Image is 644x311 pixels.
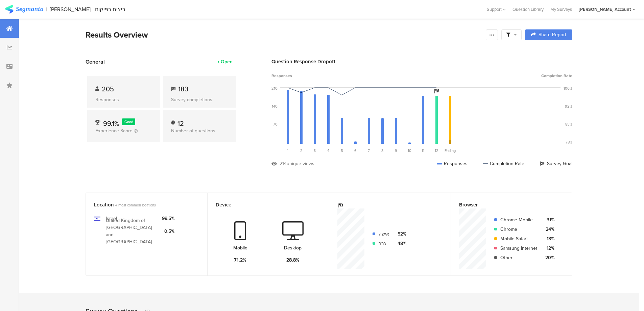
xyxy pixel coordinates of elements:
[271,58,572,65] div: Question Response Dropoff
[437,160,468,167] div: Responses
[408,148,411,153] span: 10
[540,160,572,167] div: Survey Goal
[171,96,228,103] div: Survey completions
[95,96,152,103] div: Responses
[422,148,424,153] span: 11
[381,148,383,153] span: 8
[221,58,233,65] div: Open
[395,148,397,153] span: 9
[103,118,119,129] span: 99.1%
[287,160,314,167] div: unique views
[565,104,572,109] div: 92%
[566,139,572,145] div: 78%
[459,201,553,208] div: Browser
[106,217,157,245] div: United Kingdom of [GEOGRAPHIC_DATA] and [GEOGRAPHIC_DATA]
[539,32,566,37] span: Share Report
[162,215,174,222] div: 99.5%
[287,148,288,153] span: 1
[500,254,537,261] div: Other
[86,58,105,66] span: General
[280,160,287,167] div: 214
[500,226,537,233] div: Chrome
[543,245,554,252] div: 12%
[543,254,554,261] div: 20%
[234,257,246,264] div: 71.2%
[341,148,343,153] span: 5
[216,201,310,208] div: Device
[565,121,572,127] div: 85%
[541,73,572,79] span: Completion Rate
[509,6,547,13] a: Question Library
[286,257,300,264] div: 28.8%
[564,86,572,91] div: 100%
[115,202,156,208] span: 4 most common locations
[272,104,278,109] div: 140
[483,160,524,167] div: Completion Rate
[177,118,184,125] div: 12
[500,235,537,242] div: Mobile Safari
[284,244,302,251] div: Desktop
[5,5,43,14] img: segmanta logo
[162,228,174,235] div: 0.5%
[435,148,438,153] span: 12
[327,148,329,153] span: 4
[178,84,188,94] span: 183
[543,216,554,223] div: 31%
[273,121,278,127] div: 70
[271,86,278,91] div: 210
[379,230,389,238] div: אישה
[543,226,554,233] div: 24%
[46,5,47,13] div: |
[102,84,114,94] span: 205
[487,4,506,15] div: Support
[300,148,303,153] span: 2
[86,29,482,41] div: Results Overview
[94,201,188,208] div: Location
[171,127,215,134] span: Number of questions
[395,230,406,238] div: 52%
[579,6,631,13] div: [PERSON_NAME] Account
[443,148,457,153] div: Ending
[379,240,389,247] div: גבר
[314,148,316,153] span: 3
[547,6,575,13] a: My Surveys
[434,89,439,93] i: Survey Goal
[500,216,537,223] div: Chrome Mobile
[500,245,537,252] div: Samsung Internet
[95,127,133,134] span: Experience Score
[124,119,133,125] span: Good
[106,215,117,222] div: Israel
[354,148,357,153] span: 6
[50,6,125,13] div: [PERSON_NAME] - ביצים בפיקוח
[395,240,406,247] div: 48%
[543,235,554,242] div: 13%
[337,201,431,208] div: מין
[368,148,370,153] span: 7
[233,244,247,251] div: Mobile
[271,73,292,79] span: Responses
